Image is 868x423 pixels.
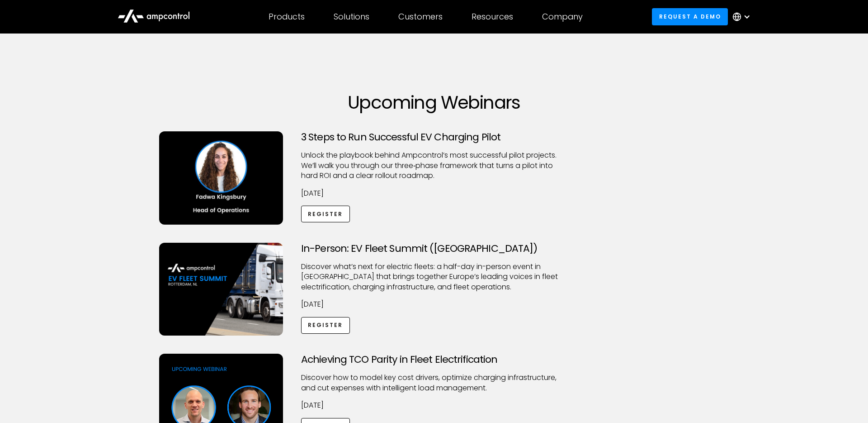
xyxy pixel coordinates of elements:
[301,354,567,365] h3: Achieving TCO Parity in Fleet Electrification
[301,131,567,143] h3: 3 Steps to Run Successful EV Charging Pilot
[652,8,728,25] a: Request a demo
[159,91,709,113] h1: Upcoming Webinars
[301,400,567,410] p: [DATE]
[269,12,305,22] div: Products
[301,243,567,255] h3: In-Person: EV Fleet Summit ([GEOGRAPHIC_DATA])
[398,12,443,22] div: Customers
[301,317,350,334] a: Register
[472,12,513,22] div: Resources
[542,12,583,22] div: Company
[301,373,567,393] p: Discover how to model key cost drivers, optimize charging infrastructure, and cut expenses with i...
[301,299,567,309] p: [DATE]
[301,206,350,222] a: Register
[301,150,567,181] p: Unlock the playbook behind Ampcontrol’s most successful pilot projects. We’ll walk you through ou...
[301,188,567,198] p: [DATE]
[301,262,567,292] p: ​Discover what’s next for electric fleets: a half-day in-person event in [GEOGRAPHIC_DATA] that b...
[334,12,369,22] div: Solutions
